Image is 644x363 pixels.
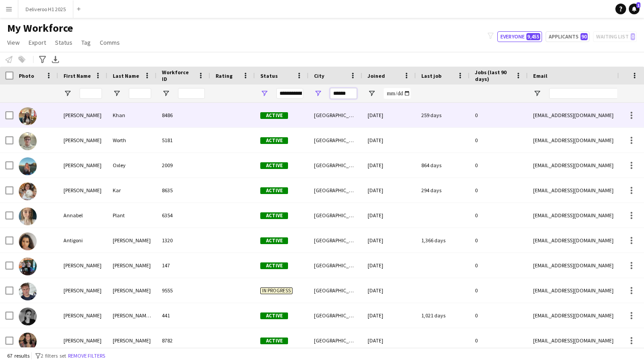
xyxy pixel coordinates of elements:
[19,308,37,325] img: Celia Sanchez-Real
[260,162,288,169] span: Active
[260,338,288,344] span: Active
[157,153,210,177] div: 2009
[362,128,416,152] div: [DATE]
[416,228,470,253] div: 1,366 days
[58,103,107,127] div: [PERSON_NAME]
[533,89,541,97] button: Open Filter Menu
[470,228,528,253] div: 0
[470,103,528,127] div: 0
[260,187,288,194] span: Active
[384,88,411,99] input: Joined Filter Input
[19,207,37,225] img: Annabel Plant
[80,88,102,99] input: First Name Filter Input
[260,287,292,294] span: In progress
[19,107,37,125] img: Aalya Khan
[362,253,416,278] div: [DATE]
[309,178,362,203] div: [GEOGRAPHIC_DATA]
[58,278,107,303] div: [PERSON_NAME]
[470,278,528,303] div: 0
[96,37,123,48] a: Comms
[58,328,107,353] div: [PERSON_NAME]
[362,278,416,303] div: [DATE]
[107,153,157,177] div: Oxley
[157,278,210,303] div: 9555
[157,203,210,228] div: 6354
[81,38,91,46] span: Tag
[162,89,170,97] button: Open Filter Menu
[157,128,210,152] div: 5181
[29,38,46,46] span: Export
[107,103,157,127] div: Khan
[546,31,589,42] button: Applicants90
[309,228,362,253] div: [GEOGRAPHIC_DATA]
[368,89,376,97] button: Open Filter Menu
[260,89,268,97] button: Open Filter Menu
[533,72,547,79] span: Email
[4,37,23,48] a: View
[41,352,66,359] span: 2 filters set
[107,228,157,253] div: [PERSON_NAME]
[100,38,120,46] span: Comms
[113,72,139,79] span: Last Name
[416,103,470,127] div: 259 days
[636,2,640,8] span: 1
[309,153,362,177] div: [GEOGRAPHIC_DATA]
[368,72,385,79] span: Joined
[260,262,288,269] span: Active
[416,153,470,177] div: 864 days
[309,203,362,228] div: [GEOGRAPHIC_DATA]
[309,278,362,303] div: [GEOGRAPHIC_DATA]
[362,228,416,253] div: [DATE]
[362,103,416,127] div: [DATE]
[309,103,362,127] div: [GEOGRAPHIC_DATA]
[107,178,157,203] div: Kar
[19,157,37,175] img: Amelia Oxley
[107,278,157,303] div: [PERSON_NAME]
[66,351,107,361] button: Remove filters
[64,72,91,79] span: First Name
[7,38,20,46] span: View
[37,54,48,65] app-action-btn: Advanced filters
[416,178,470,203] div: 294 days
[470,153,528,177] div: 0
[157,178,210,203] div: 8635
[19,72,34,79] span: Photo
[330,88,357,99] input: City Filter Input
[19,182,37,200] img: Anna Kar
[129,88,151,99] input: Last Name Filter Input
[260,237,288,244] span: Active
[50,54,61,65] app-action-btn: Export XLSX
[19,257,37,275] img: Archie Cooper
[260,72,278,79] span: Status
[157,328,210,353] div: 8782
[58,228,107,253] div: Antigoni
[580,33,588,40] span: 90
[309,303,362,328] div: [GEOGRAPHIC_DATA]
[107,203,157,228] div: Plant
[18,0,73,18] button: Deliveroo H1 2025
[470,203,528,228] div: 0
[470,303,528,328] div: 0
[157,253,210,278] div: 147
[314,89,322,97] button: Open Filter Menu
[157,103,210,127] div: 8486
[107,303,157,328] div: [PERSON_NAME]-Real
[19,333,37,350] img: Chloe Ferguson
[25,37,50,48] a: Export
[416,303,470,328] div: 1,021 days
[470,128,528,152] div: 0
[475,69,512,82] span: Jobs (last 90 days)
[58,153,107,177] div: [PERSON_NAME]
[107,253,157,278] div: [PERSON_NAME]
[216,72,233,79] span: Rating
[470,328,528,353] div: 0
[362,178,416,203] div: [DATE]
[64,89,72,97] button: Open Filter Menu
[58,178,107,203] div: [PERSON_NAME]
[260,212,288,219] span: Active
[260,112,288,119] span: Active
[157,228,210,253] div: 1320
[362,328,416,353] div: [DATE]
[470,178,528,203] div: 0
[470,253,528,278] div: 0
